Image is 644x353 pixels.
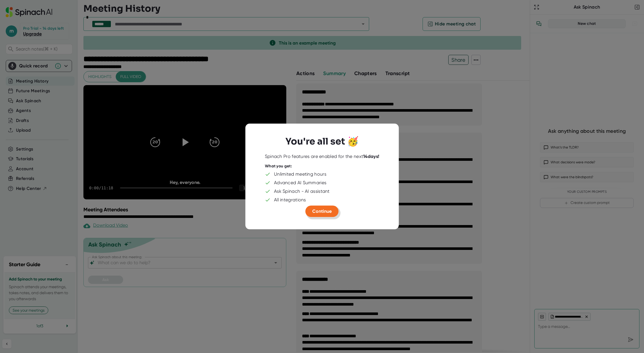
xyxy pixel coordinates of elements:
div: Ask Spinach - AI assistant [274,188,330,194]
div: Unlimited meeting hours [274,171,326,177]
div: Advanced AI Summaries [274,180,326,186]
div: Spinach Pro features are enabled for the next [265,153,379,159]
div: All integrations [274,197,306,203]
button: Continue [305,206,339,217]
span: Continue [312,208,332,214]
h3: You're all set 🥳 [285,136,359,147]
div: What you get: [265,163,292,169]
b: 14 days! [363,153,379,159]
